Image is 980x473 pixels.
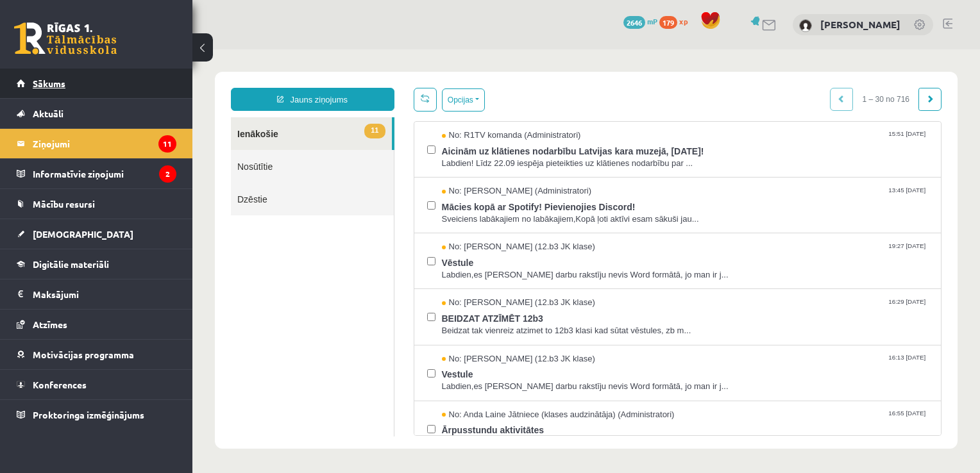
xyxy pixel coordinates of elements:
a: Konferences [17,370,176,399]
a: 11Ienākošie [38,68,199,101]
span: 16:13 [DATE] [693,304,736,313]
a: Atzīmes [17,310,176,339]
span: 11 [172,74,192,89]
a: Proktoringa izmēģinājums [17,400,176,429]
span: No: Anda Laine Jātniece (klases audzinātāja) (Administratori) [249,360,482,372]
span: 15:51 [DATE] [693,80,736,90]
span: Aktuāli [33,108,63,119]
a: Rīgas 1. Tālmācības vidusskola [14,22,117,54]
span: Sākums [33,78,65,89]
a: [PERSON_NAME] [820,18,900,31]
a: Maksājumi [17,279,176,309]
img: Linda Pūķe [799,19,812,32]
a: No: [PERSON_NAME] (Administratori) 13:45 [DATE] Mācies kopā ar Spotify! Pievienojies Discord! Sve... [249,136,736,176]
span: Sveiciens labākajiem no labākajiem,Kopā ļoti aktīvi esam sākuši jau... [249,164,736,176]
span: 16:29 [DATE] [693,247,736,257]
span: No: [PERSON_NAME] (12.b3 JK klase) [249,192,403,204]
span: 19:27 [DATE] [693,192,736,201]
i: 2 [159,165,176,183]
span: 1 – 30 no 716 [661,38,727,62]
span: No: [PERSON_NAME] (12.b3 JK klase) [249,304,403,316]
a: No: Anda Laine Jātniece (klases audzinātāja) (Administratori) 16:55 [DATE] Ārpusstundu aktivitātes [249,360,736,399]
button: Opcijas [249,39,292,62]
legend: Maksājumi [33,279,176,309]
span: Digitālie materiāli [33,258,109,270]
span: xp [679,16,688,26]
i: 11 [158,135,176,153]
span: Proktoringa izmēģinājums [33,409,144,420]
span: Konferences [33,379,87,390]
span: No: [PERSON_NAME] (12.b3 JK klase) [249,247,403,260]
span: Labdien,es [PERSON_NAME] darbu rakstīju nevis Word formātā, jo man ir j... [249,220,736,232]
span: [DEMOGRAPHIC_DATA] [33,228,133,240]
span: Mācies kopā ar Spotify! Pievienojies Discord! [249,148,736,164]
a: Nosūtītie [38,101,201,133]
a: Jauns ziņojums [38,38,202,62]
a: No: R1TV komanda (Administratori) 15:51 [DATE] Aicinām uz klātienes nodarbību Latvijas kara muzej... [249,80,736,120]
span: No: [PERSON_NAME] (Administratori) [249,136,400,148]
span: Vestule [249,315,736,331]
span: 16:55 [DATE] [693,360,736,369]
span: No: R1TV komanda (Administratori) [249,80,389,92]
a: 2646 mP [623,16,657,26]
span: Mācību resursi [33,198,95,210]
span: 13:45 [DATE] [693,136,736,145]
a: Sākums [17,69,176,98]
span: Vēstule [249,204,736,220]
legend: Informatīvie ziņojumi [33,159,176,188]
a: Informatīvie ziņojumi2 [17,159,176,188]
span: Ārpusstundu aktivitātes [249,371,736,387]
legend: Ziņojumi [33,129,176,158]
span: Aicinām uz klātienes nodarbību Latvijas kara muzejā, [DATE]! [249,92,736,108]
a: No: [PERSON_NAME] (12.b3 JK klase) 16:13 [DATE] Vestule Labdien,es [PERSON_NAME] darbu rakstīju n... [249,304,736,344]
a: Dzēstie [38,133,201,166]
span: Beidzat tak vienreiz atzimet to 12b3 klasi kad sūtat vēstules, zb m... [249,276,736,288]
a: Digitālie materiāli [17,249,176,279]
span: Labdien! Līdz 22.09 iespēja pieteikties uz klātienes nodarbību par ... [249,108,736,120]
a: [DEMOGRAPHIC_DATA] [17,219,176,249]
a: Aktuāli [17,99,176,128]
a: Mācību resursi [17,189,176,219]
span: BEIDZAT ATZĪMĒT 12b3 [249,260,736,276]
span: Atzīmes [33,319,67,330]
span: 2646 [623,16,645,29]
a: No: [PERSON_NAME] (12.b3 JK klase) 19:27 [DATE] Vēstule Labdien,es [PERSON_NAME] darbu rakstīju n... [249,192,736,231]
span: Motivācijas programma [33,349,134,360]
a: 179 xp [659,16,694,26]
a: Motivācijas programma [17,340,176,369]
span: 179 [659,16,677,29]
a: Ziņojumi11 [17,129,176,158]
a: No: [PERSON_NAME] (12.b3 JK klase) 16:29 [DATE] BEIDZAT ATZĪMĒT 12b3 Beidzat tak vienreiz atzimet... [249,247,736,287]
span: Labdien,es [PERSON_NAME] darbu rakstīju nevis Word formātā, jo man ir j... [249,331,736,344]
span: mP [647,16,657,26]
